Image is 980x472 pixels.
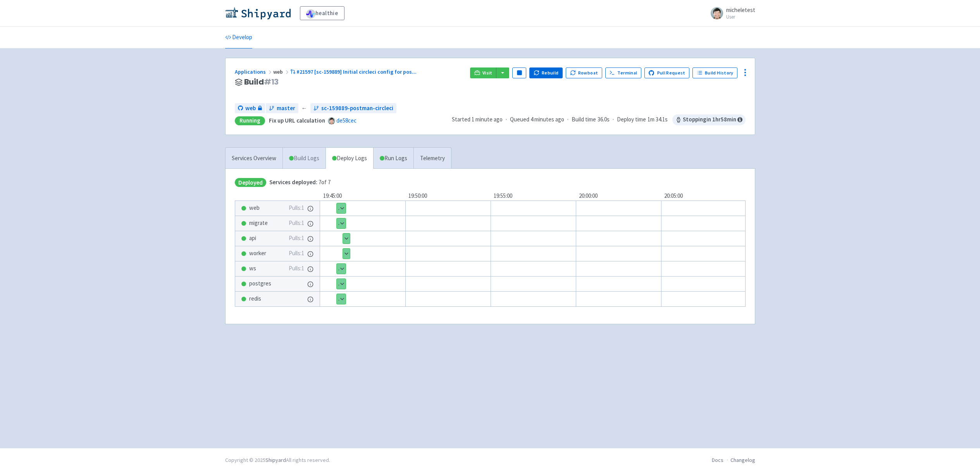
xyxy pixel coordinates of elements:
time: 4 minutes ago [530,116,564,123]
div: Running [235,116,265,125]
span: Stopping in 1 hr 58 min [672,114,746,125]
span: web [249,204,260,213]
span: Started [452,116,503,123]
a: Applications [235,68,273,75]
span: migrate [249,219,268,228]
a: Changelog [730,456,755,463]
span: web [273,68,290,75]
span: worker [249,249,266,258]
a: Run Logs [373,148,413,169]
div: 19:45:00 [320,192,405,201]
a: Visit [470,67,496,78]
span: # 13 [264,76,279,87]
button: Pause [512,67,526,78]
div: 19:50:00 [405,192,491,201]
span: ← [301,104,307,113]
div: 20:00:00 [576,192,661,201]
time: 1 minute ago [472,116,503,123]
a: Build History [692,67,737,78]
span: Visit [482,70,493,76]
span: Deploy time [617,115,646,124]
span: 1m 34.1s [648,115,668,124]
span: Build [244,78,279,86]
a: Pull Request [644,67,690,78]
span: Build time [572,115,596,124]
span: micheletest [726,6,755,14]
span: api [249,234,256,243]
span: Queued [510,116,564,123]
span: postgres [249,279,271,288]
span: redis [249,294,261,303]
span: Pulls: 1 [289,204,304,213]
span: master [277,104,295,113]
a: sc-159889-postman-circleci [310,103,396,114]
a: Telemetry [413,148,451,169]
a: Deploy Logs [326,148,373,169]
a: #21597 [sc-159889] Initial circleci config for pos... [290,68,418,75]
span: Pulls: 1 [289,219,304,228]
a: Build Logs [283,148,326,169]
span: Pulls: 1 [289,249,304,258]
span: Pulls: 1 [289,234,304,243]
a: web [235,103,265,114]
a: healthie [300,6,344,20]
span: Services deployed: [269,178,317,186]
strong: Fix up URL calculation [269,117,325,124]
span: #21597 [sc-159889] Initial circleci config for pos ... [296,68,417,75]
div: Copyright © 2025 All rights reserved. [225,456,330,464]
span: Deployed [235,178,266,187]
a: Docs [712,456,723,463]
span: sc-159889-postman-circleci [321,104,393,113]
a: master [266,103,298,114]
a: Develop [225,27,252,48]
span: ws [249,264,256,273]
button: Rebuild [529,67,563,78]
div: 20:05:00 [661,192,746,201]
span: 36.0s [598,115,610,124]
a: micheletest User [706,7,755,19]
a: Terminal [605,67,641,78]
a: Services Overview [226,148,282,169]
span: 7 of 7 [269,178,331,187]
div: 19:55:00 [491,192,576,201]
a: Shipyard [265,456,286,463]
small: User [726,14,755,19]
div: · · · [452,114,746,125]
span: web [245,104,256,113]
a: de58cec [336,117,357,124]
button: Rowboat [566,67,602,78]
img: Shipyard logo [225,7,291,19]
span: Pulls: 1 [289,264,304,273]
